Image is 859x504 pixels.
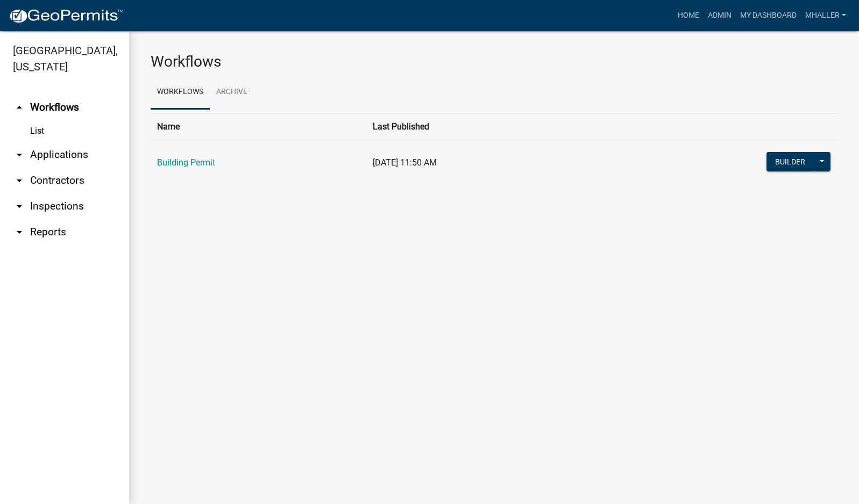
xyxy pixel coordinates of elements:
[13,148,26,161] i: arrow_drop_down
[13,101,26,114] i: arrow_drop_up
[704,5,736,26] a: Admin
[373,157,437,168] span: [DATE] 11:50 AM
[13,174,26,187] i: arrow_drop_down
[366,113,600,140] th: Last Published
[13,200,26,213] i: arrow_drop_down
[151,113,366,140] th: Name
[673,5,704,26] a: Home
[151,53,837,71] h3: Workflows
[210,75,254,110] a: Archive
[766,152,814,171] button: Builder
[157,157,215,168] a: Building Permit
[13,226,26,239] i: arrow_drop_down
[151,75,210,110] a: Workflows
[801,5,850,26] a: mhaller
[736,5,801,26] a: My Dashboard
